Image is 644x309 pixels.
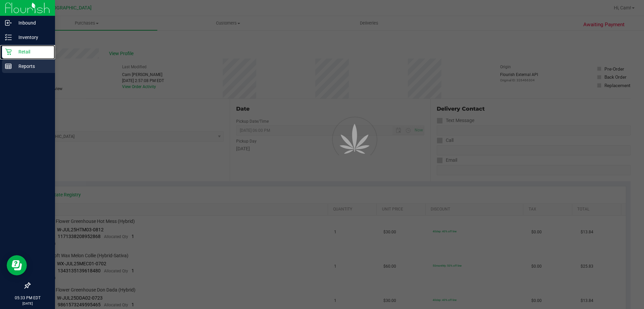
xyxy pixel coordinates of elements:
[12,48,52,56] p: Retail
[3,295,52,301] p: 05:33 PM EDT
[12,62,52,70] p: Reports
[5,34,12,41] inline-svg: Inventory
[5,63,12,70] inline-svg: Reports
[5,20,12,26] inline-svg: Inbound
[5,48,12,55] inline-svg: Retail
[3,301,52,306] p: [DATE]
[7,255,27,275] iframe: Resource center
[12,19,52,27] p: Inbound
[12,33,52,41] p: Inventory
